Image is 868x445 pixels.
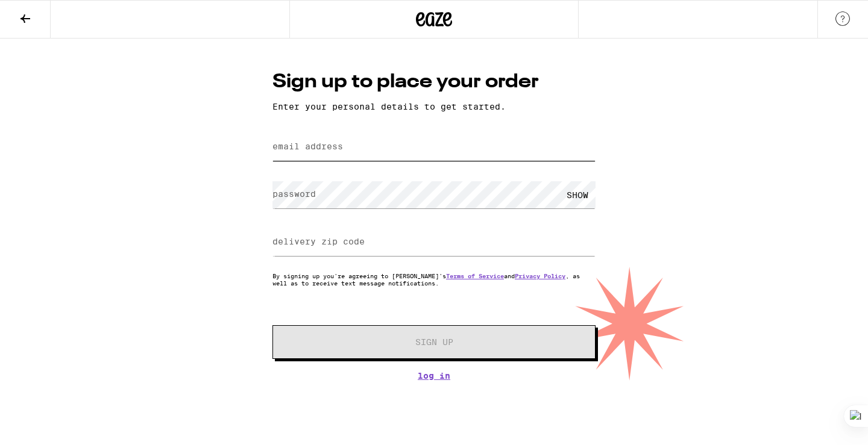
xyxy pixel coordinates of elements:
label: email address [272,142,343,151]
a: Privacy Policy [515,272,565,279]
h1: Sign up to place your order [272,69,596,96]
span: Hi. Need any help? [7,8,87,18]
label: password [272,189,316,199]
label: delivery zip code [272,237,365,246]
input: delivery zip code [272,229,596,256]
p: By signing up you're agreeing to [PERSON_NAME]'s and , as well as to receive text message notific... [272,272,596,287]
a: Terms of Service [446,272,504,279]
button: Sign Up [272,325,596,359]
input: email address [272,134,596,161]
div: SHOW [559,181,596,208]
span: Sign Up [415,338,453,346]
a: Log In [272,371,596,381]
p: Enter your personal details to get started. [272,102,596,111]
